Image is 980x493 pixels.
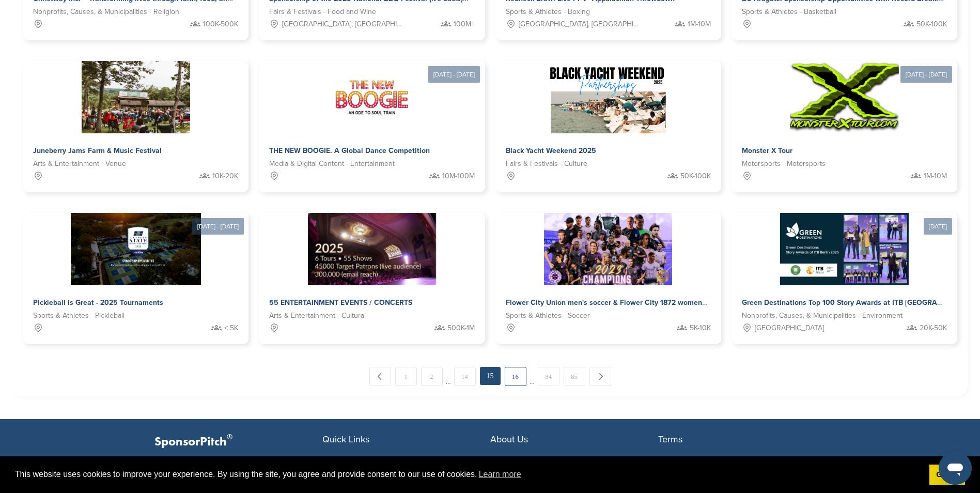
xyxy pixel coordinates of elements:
[447,322,475,334] span: 500K-1M
[742,146,792,155] span: Monster X Tour
[33,6,179,18] span: Nonprofits, Causes, & Municipalities - Religion
[23,196,248,344] a: [DATE] - [DATE] Sponsorpitch & Pickleball is Great - 2025 Tournaments Sports & Athletes - Pickleb...
[564,367,585,386] a: 85
[322,434,369,445] span: Quick Links
[203,19,238,30] span: 100K-500K
[519,19,639,30] span: [GEOGRAPHIC_DATA], [GEOGRAPHIC_DATA]
[916,19,947,30] span: 50K-100K
[259,44,485,192] a: [DATE] - [DATE] Sponsorpitch & THE NEW BOOGIE. A Global Dance Competition Media & Digital Content...
[544,213,673,285] img: Sponsorpitch &
[480,367,501,385] em: 15
[395,367,417,386] a: 1
[742,310,903,321] span: Nonprofits, Causes, & Municipalities - Environment
[680,171,711,182] span: 50K-100K
[732,44,957,192] a: [DATE] - [DATE] Sponsorpitch & Monster X Tour Motorsports - Motorsports 1M-10M
[454,367,476,386] a: 14
[495,61,721,192] a: Sponsorpitch & Black Yacht Weekend 2025 Fairs & Festivals - Culture 50K-100K
[442,171,475,182] span: 10M-100M
[589,367,611,386] a: Next →
[369,367,391,386] a: ← Previous
[421,367,443,386] a: 2
[269,146,430,155] span: THE NEW BOOGIE. A Global Dance Competition
[790,61,899,133] img: Sponsorpitch &
[308,213,436,285] img: Sponsorpitch &
[282,19,402,30] span: [GEOGRAPHIC_DATA], [GEOGRAPHIC_DATA]
[33,146,162,155] span: Juneberry Jams Farm & Music Festival
[544,61,673,133] img: Sponsorpitch &
[269,158,395,170] span: Media & Digital Content - Entertainment
[269,6,376,18] span: Fairs & Festivals - Food and Wine
[154,435,322,450] p: SponsorPitch
[15,467,921,482] span: This website uses cookies to improve your experience. By using the site, you agree and provide co...
[224,322,238,334] span: < 5K
[446,367,451,386] span: …
[929,465,965,485] a: dismiss cookie message
[755,322,824,334] span: [GEOGRAPHIC_DATA]
[269,310,366,321] span: Arts & Entertainment - Cultural
[33,298,163,307] span: Pickleball is Great - 2025 Tournaments
[506,6,590,18] span: Sports & Athletes - Boxing
[920,322,947,334] span: 20K-50K
[900,66,952,83] div: [DATE] - [DATE]
[227,430,232,443] span: ®
[924,218,952,235] div: [DATE]
[732,196,957,344] a: [DATE] Sponsorpitch & Green Destinations Top 100 Story Awards at ITB [GEOGRAPHIC_DATA] 2025 Nonpr...
[495,213,721,344] a: Sponsorpitch & Flower City Union men's soccer & Flower City 1872 women's soccer Sports & Athletes...
[316,61,428,133] img: Sponsorpitch &
[33,310,125,321] span: Sports & Athletes - Pickleball
[506,146,596,155] span: Black Yacht Weekend 2025
[530,367,535,386] span: …
[212,171,238,182] span: 10K-20K
[742,6,836,18] span: Sports & Athletes - Basketball
[538,367,559,386] a: 84
[742,158,826,170] span: Motorsports - Motorsports
[939,452,972,485] iframe: Button to launch messaging window
[82,61,190,133] img: Sponsorpitch &
[506,310,590,321] span: Sports & Athletes - Soccer
[690,322,711,334] span: 5K-10K
[505,367,526,386] a: 16
[33,158,126,170] span: Arts & Entertainment - Venue
[658,434,682,445] span: Terms
[780,213,909,285] img: Sponsorpitch &
[269,298,412,307] span: 55 ENTERTAINMENT EVENTS / CONCERTS
[924,171,947,182] span: 1M-10M
[428,66,480,83] div: [DATE] - [DATE]
[477,467,523,482] a: learn more about cookies
[490,434,528,445] span: About Us
[23,61,248,192] a: Sponsorpitch & Juneberry Jams Farm & Music Festival Arts & Entertainment - Venue 10K-20K
[259,213,485,344] a: Sponsorpitch & 55 ENTERTAINMENT EVENTS / CONCERTS Arts & Entertainment - Cultural 500K-1M
[506,158,587,170] span: Fairs & Festivals - Culture
[71,213,201,285] img: Sponsorpitch &
[192,218,244,235] div: [DATE] - [DATE]
[688,19,711,30] span: 1M-10M
[454,19,475,30] span: 100M+
[506,298,731,307] span: Flower City Union men's soccer & Flower City 1872 women's soccer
